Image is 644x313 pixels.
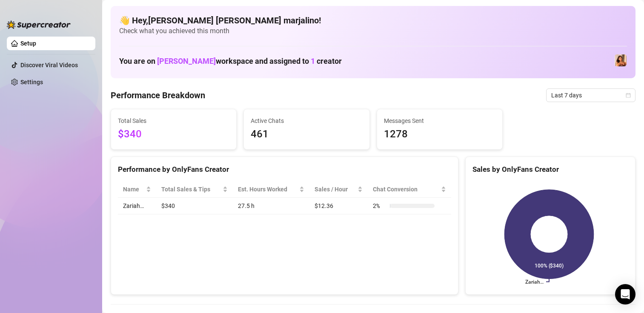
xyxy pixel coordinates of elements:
img: logo-BBDzfeDw.svg [7,20,71,29]
span: 461 [251,126,362,142]
div: Performance by OnlyFans Creator [118,164,451,175]
span: Sales / Hour [315,185,356,194]
span: Name [123,185,144,194]
div: Sales by OnlyFans Creator [472,164,628,175]
div: Open Intercom Messenger [615,284,635,304]
th: Name [118,181,156,198]
h4: Performance Breakdown [111,89,205,101]
div: Est. Hours Worked [238,185,298,194]
span: calendar [626,93,631,98]
span: 1 [311,57,315,65]
th: Total Sales & Tips [156,181,232,198]
td: $12.36 [309,198,368,214]
span: Total Sales [118,116,229,125]
th: Sales / Hour [309,181,368,198]
td: 27.5 h [233,198,310,214]
img: Zariah (@tszariah) [615,54,627,66]
span: 2 % [373,201,386,211]
td: $340 [156,198,232,214]
text: Zariah… [525,279,544,285]
span: Check what you achieved this month [119,26,627,36]
th: Chat Conversion [368,181,451,198]
h4: 👋 Hey, [PERSON_NAME] [PERSON_NAME] marjalino ! [119,14,627,26]
span: Last 7 days [551,89,630,102]
span: Chat Conversion [373,185,439,194]
span: [PERSON_NAME] [157,57,216,65]
span: $340 [118,126,229,142]
a: Setup [20,40,36,47]
td: Zariah… [118,198,156,214]
span: Total Sales & Tips [161,185,220,194]
a: Settings [20,79,43,85]
h1: You are on workspace and assigned to creator [119,57,342,66]
span: Messages Sent [384,116,495,125]
span: Active Chats [251,116,362,125]
span: 1278 [384,126,495,142]
a: Discover Viral Videos [20,62,78,68]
